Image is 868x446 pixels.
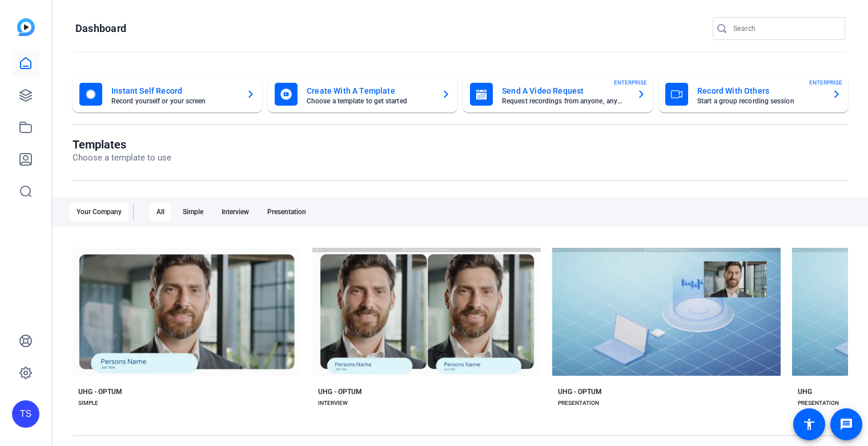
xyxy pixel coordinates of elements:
[78,387,122,396] div: UHG - OPTUM
[111,84,237,98] mat-card-title: Instant Self Record
[215,203,256,221] div: Interview
[307,84,432,98] mat-card-title: Create With A Template
[839,417,853,431] mat-icon: message
[307,98,432,105] mat-card-subtitle: Choose a template to get started
[268,76,457,112] button: Create With A TemplateChoose a template to get started
[558,387,602,396] div: UHG - OPTUM
[558,399,599,408] div: PRESENTATION
[502,98,628,105] mat-card-subtitle: Request recordings from anyone, anywhere
[73,138,171,151] h1: Templates
[733,22,836,35] input: Search
[658,76,848,112] button: Record With OthersStart a group recording sessionENTERPRISE
[73,151,171,164] p: Choose a template to use
[502,84,628,98] mat-card-title: Send A Video Request
[17,18,35,36] img: blue-gradient.svg
[463,76,653,112] button: Send A Video RequestRequest recordings from anyone, anywhereENTERPRISE
[73,76,262,112] button: Instant Self RecordRecord yourself or your screen
[798,399,839,408] div: PRESENTATION
[111,98,237,105] mat-card-subtitle: Record yourself or your screen
[70,203,128,221] div: Your Company
[798,387,812,396] div: UHG
[614,78,647,87] span: ENTERPRISE
[697,98,823,105] mat-card-subtitle: Start a group recording session
[260,203,313,221] div: Presentation
[809,78,842,87] span: ENTERPRISE
[12,400,39,428] div: TS
[150,203,171,221] div: All
[75,22,126,35] h1: Dashboard
[78,399,98,408] div: SIMPLE
[318,399,348,408] div: INTERVIEW
[318,387,362,396] div: UHG - OPTUM
[176,203,210,221] div: Simple
[802,417,816,431] mat-icon: accessibility
[697,84,823,98] mat-card-title: Record With Others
